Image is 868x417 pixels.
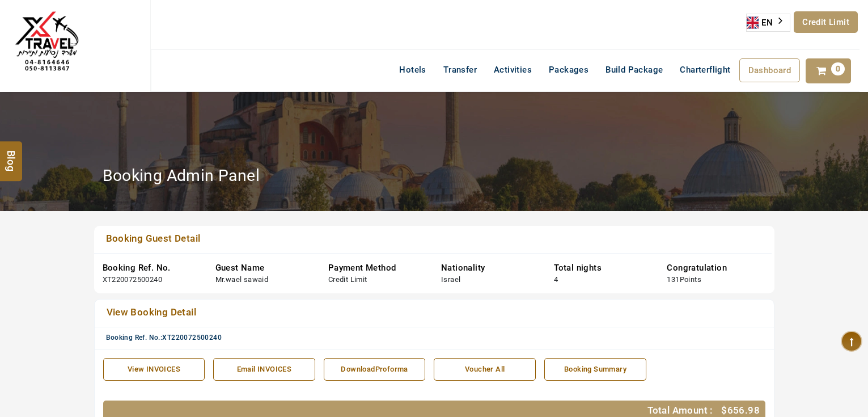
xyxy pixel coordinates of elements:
span: Charterflight [680,65,730,75]
aside: Language selected: English [746,14,790,32]
span: View Booking Detail [107,306,197,318]
div: Booking Summary [551,364,640,375]
div: Israel [441,275,460,285]
div: Mr.wael sawaid [215,275,269,285]
a: 0 [806,58,851,83]
div: Payment Method [328,262,424,274]
a: Booking Summary [544,358,646,381]
span: XT220072500240 [162,334,222,342]
span: $ [721,405,727,416]
a: Booking Guest Detail [103,231,700,247]
a: Transfer [435,58,485,81]
div: XT220072500240 [103,275,163,285]
div: 4 [554,275,558,285]
span: 131 [667,275,679,284]
span: Points [680,275,701,284]
div: Total nights [554,262,650,274]
a: Email INVOICES [213,358,315,381]
span: Blog [4,150,19,159]
a: Build Package [597,58,671,81]
span: 0 [831,62,845,75]
a: Credit Limit [794,11,858,33]
div: View INVOICES [109,364,199,375]
div: Credit Limit [328,275,367,285]
div: Language [746,14,790,32]
img: The Royal Line Holidays [9,5,85,82]
div: Booking Ref. No.: [106,333,771,343]
a: View INVOICES [103,358,205,381]
a: Activities [485,58,540,81]
span: 656.98 [727,405,760,416]
a: Voucher All [434,358,536,381]
div: Booking Ref. No. [103,262,198,274]
a: Charterflight [671,58,739,81]
div: Guest Name [215,262,311,274]
a: DownloadProforma [324,358,426,381]
div: Congratulation [667,262,763,274]
a: Hotels [391,58,434,81]
a: EN [747,14,790,31]
a: Packages [540,58,597,81]
span: Total Amount : [647,405,713,416]
span: Dashboard [748,65,791,75]
h2: Booking Admin Panel [103,166,260,186]
div: Nationality [441,262,537,274]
